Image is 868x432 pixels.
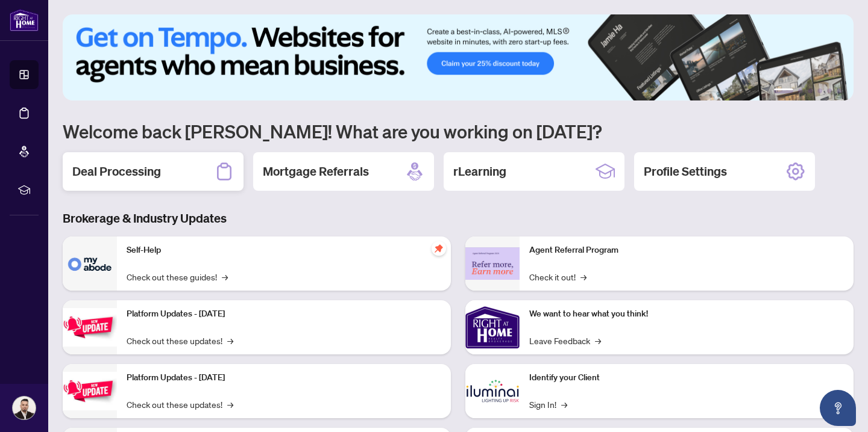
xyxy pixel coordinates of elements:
[817,88,822,93] button: 4
[263,163,369,180] h2: Mortgage Referrals
[561,398,567,411] span: →
[837,88,841,93] button: 6
[227,398,233,411] span: →
[529,334,601,347] a: Leave Feedback→
[222,270,228,283] span: →
[529,244,844,257] p: Agent Referral Program
[529,270,587,283] a: Check it out!→
[127,244,441,257] p: Self-Help
[63,236,117,291] img: Self-Help
[529,371,844,384] p: Identify your Client
[798,88,803,93] button: 2
[808,88,813,93] button: 3
[465,247,520,280] img: Agent Referral Program
[10,9,39,31] img: logo
[820,390,856,426] button: Open asap
[63,14,854,100] img: Slide 0
[580,270,587,283] span: →
[127,334,233,347] a: Check out these updates!→
[529,307,844,321] p: We want to hear what you think!
[127,307,441,321] p: Platform Updates - [DATE]
[529,398,567,411] a: Sign In!→
[827,88,832,93] button: 5
[63,372,117,410] img: Platform Updates - July 8, 2025
[227,334,233,347] span: →
[465,300,520,354] img: We want to hear what you think!
[644,163,727,180] h2: Profile Settings
[13,397,36,419] img: Profile Icon
[432,241,446,256] span: pushpin
[774,88,793,93] button: 1
[63,120,854,143] h1: Welcome back [PERSON_NAME]! What are you working on [DATE]?
[453,163,506,180] h2: rLearning
[127,270,228,283] a: Check out these guides!→
[63,210,854,227] h3: Brokerage & Industry Updates
[127,371,441,384] p: Platform Updates - [DATE]
[63,308,117,346] img: Platform Updates - July 21, 2025
[595,334,601,347] span: →
[72,163,161,180] h2: Deal Processing
[465,364,520,418] img: Identify your Client
[127,398,233,411] a: Check out these updates!→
